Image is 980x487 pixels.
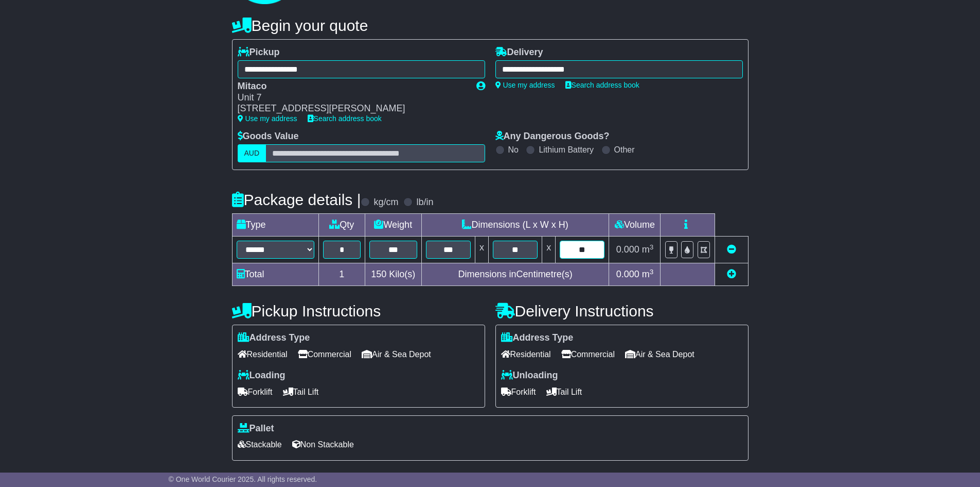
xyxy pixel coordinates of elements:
label: Loading [238,370,286,381]
label: AUD [238,144,266,162]
label: lb/in [416,197,433,208]
td: 1 [318,263,365,286]
div: Unit 7 [238,92,466,104]
span: Air & Sea Depot [625,346,694,362]
span: Stackable [238,436,282,452]
label: Goods Value [238,131,299,142]
a: Remove this item [727,244,736,255]
td: x [475,237,488,263]
span: 0.000 [616,269,639,279]
span: m [642,269,654,279]
h4: Pickup Instructions [232,303,485,320]
span: Non Stackable [292,436,354,452]
label: Address Type [238,332,310,344]
a: Search address book [308,114,382,123]
label: Pickup [238,47,280,58]
label: Address Type [501,332,574,344]
label: kg/cm [373,197,398,208]
label: Unloading [501,370,558,381]
span: Residential [501,346,551,362]
label: Any Dangerous Goods? [495,131,610,142]
h4: Package details | [232,191,361,208]
sup: 3 [650,243,654,251]
td: Qty [318,214,365,237]
h4: Begin your quote [232,17,749,34]
td: Volume [609,214,661,237]
label: No [508,145,519,155]
label: Lithium Battery [539,145,594,155]
div: [STREET_ADDRESS][PERSON_NAME] [238,103,466,114]
span: Forklift [501,384,536,400]
td: Dimensions (L x W x H) [421,214,609,237]
span: m [642,244,654,255]
a: Search address book [565,81,639,89]
span: 0.000 [616,244,639,255]
a: Add new item [727,269,736,279]
span: 150 [371,269,386,279]
td: Weight [365,214,421,237]
a: Use my address [238,114,297,123]
label: Other [614,145,635,155]
div: Mitaco [238,81,466,92]
span: © One World Courier 2025. All rights reserved. [169,475,317,483]
label: Delivery [495,47,543,58]
span: Tail Lift [283,384,319,400]
span: Commercial [298,346,351,362]
h4: Delivery Instructions [495,303,749,320]
td: Type [232,214,318,237]
td: Dimensions in Centimetre(s) [421,263,609,286]
sup: 3 [650,268,654,276]
span: Commercial [561,346,615,362]
span: Residential [238,346,288,362]
span: Forklift [238,384,273,400]
a: Use my address [495,81,555,89]
td: x [542,237,556,263]
label: Pallet [238,423,274,434]
span: Air & Sea Depot [362,346,431,362]
span: Tail Lift [546,384,582,400]
td: Kilo(s) [365,263,421,286]
td: Total [232,263,318,286]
